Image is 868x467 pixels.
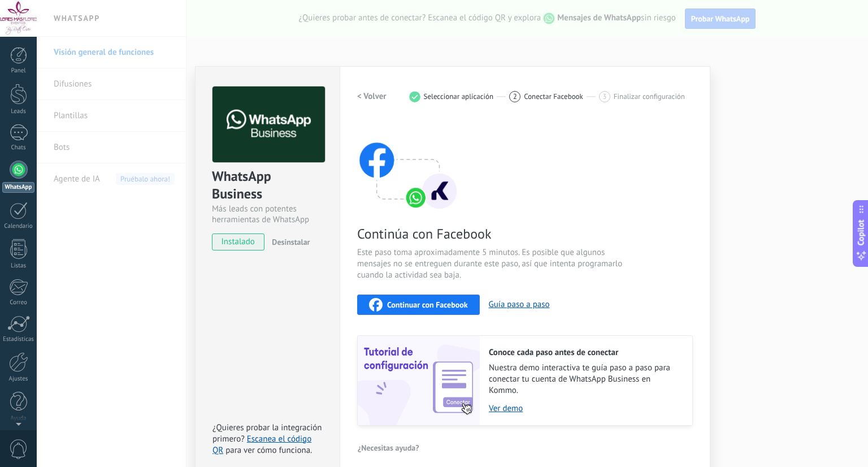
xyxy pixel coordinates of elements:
[357,247,626,281] span: Este paso toma aproximadamente 5 minutos. Es posible que algunos mensajes no se entreguen durante...
[357,439,420,456] button: ¿Necesitas ayuda?
[489,403,681,414] a: Ver demo
[424,92,494,101] span: Seleccionar aplicación
[524,92,583,101] span: Conectar Facebook
[387,301,468,309] span: Continuar con Facebook
[602,92,606,101] span: 3
[513,92,517,101] span: 2
[489,347,681,358] h2: Conoce cada paso antes de conectar
[2,144,35,152] div: Chats
[357,225,626,243] span: Continúa con Facebook
[856,220,867,246] span: Copilot
[357,87,387,107] button: < Volver
[212,422,322,444] span: ¿Quieres probar la integración primero?
[2,375,35,383] div: Ajustes
[225,445,312,456] span: para ver cómo funciona.
[2,182,34,193] div: WhatsApp
[357,120,459,211] img: connect with facebook
[357,295,480,315] button: Continuar con Facebook
[267,233,310,250] button: Desinstalar
[2,336,35,343] div: Estadísticas
[272,237,310,247] span: Desinstalar
[212,434,311,456] a: Escanea el código QR
[489,362,681,396] span: Nuestra demo interactiva te guía paso a paso para conectar tu cuenta de WhatsApp Business en Kommo.
[2,223,35,230] div: Calendario
[212,233,264,250] span: instalado
[2,108,35,115] div: Leads
[358,444,419,452] span: ¿Necesitas ayuda?
[614,92,685,101] span: Finalizar configuración
[2,262,35,270] div: Listas
[2,299,35,306] div: Correo
[212,87,325,163] img: logo_main.png
[2,67,35,75] div: Panel
[357,91,387,102] h2: < Volver
[212,204,323,225] div: Más leads con potentes herramientas de WhatsApp
[489,299,550,310] button: Guía paso a paso
[212,167,323,204] div: WhatsApp Business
